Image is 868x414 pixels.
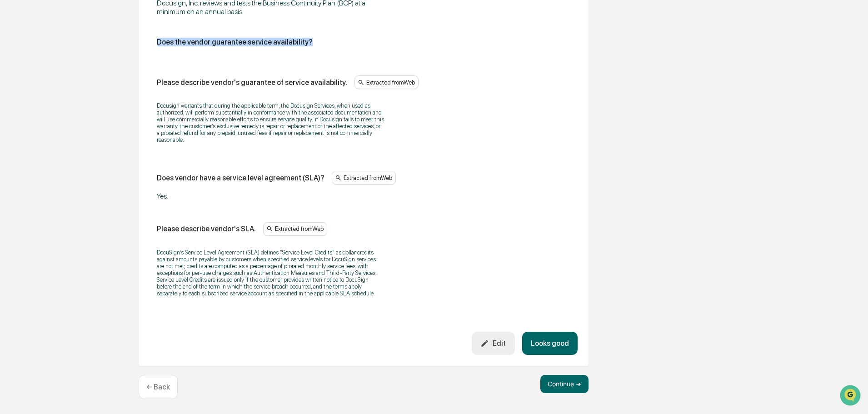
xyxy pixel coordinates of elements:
div: Does the vendor guarantee service availability? [157,38,313,46]
div: Please describe vendor's SLA. [157,224,256,233]
div: 🔎 [9,133,16,140]
div: Does vendor have a service level agreement (SLA)? [157,174,324,182]
div: 🗄️ [66,115,73,123]
button: Looks good [522,332,578,355]
span: Attestations [75,115,113,124]
span: Preclearance [18,115,59,124]
p: ← Back [146,383,170,391]
div: Extracted from Web [263,222,327,236]
div: Extracted from Web [332,171,396,185]
div: Yes. [157,192,384,200]
div: We're available if you need us! [31,79,115,86]
a: 🗄️Attestations [62,111,116,127]
p: How can we help? [9,19,165,34]
div: Please describe vendor's guarantee of service availability. [157,78,347,87]
div: Edit [480,339,506,348]
div: Extracted from Web [354,75,419,89]
a: 🔎Data Lookup [5,128,61,145]
div: Start new chat [31,70,149,79]
div: 🖐️ [9,115,16,123]
p: DocuSign’s Service Level Agreement (SLA) defines “Service Level Credits” as dollar credits agains... [157,249,384,297]
button: Continue ➔ [540,375,589,393]
iframe: Open customer support [839,384,863,409]
span: Data Lookup [18,132,57,141]
button: Start new chat [155,72,165,83]
span: Pylon [90,154,110,161]
button: Edit [472,332,515,355]
img: 1746055101610-c473b297-6a78-478c-a979-82029cc54cd1 [9,70,25,86]
a: Powered byPylon [64,154,110,161]
a: 🖐️Preclearance [5,111,62,127]
p: Docusign warrants that during the applicable term, the Docusign Services, when used as authorized... [157,102,384,143]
